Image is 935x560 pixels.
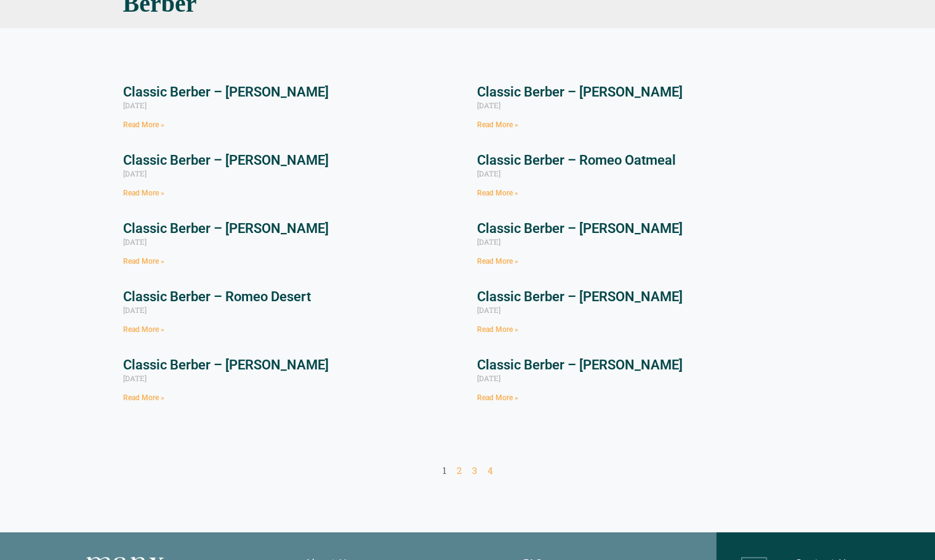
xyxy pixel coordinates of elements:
[477,100,500,110] span: [DATE]
[123,373,146,383] span: [DATE]
[123,237,146,246] span: [DATE]
[477,168,500,178] span: [DATE]
[123,289,311,304] a: Classic Berber – Romeo Desert
[123,84,329,100] a: Classic Berber – [PERSON_NAME]
[123,100,146,110] span: [DATE]
[488,464,493,476] a: 4
[457,464,462,476] a: 2
[443,464,446,476] span: 1
[123,221,329,236] a: Classic Berber – [PERSON_NAME]
[477,393,518,402] a: Read more about Classic Berber – Juliet Pistachio
[123,357,329,373] a: Classic Berber – [PERSON_NAME]
[477,357,683,373] a: Classic Berber – [PERSON_NAME]
[123,152,329,168] a: Classic Berber – [PERSON_NAME]
[472,464,477,476] a: 3
[477,84,683,100] a: Classic Berber – [PERSON_NAME]
[123,305,146,315] span: [DATE]
[477,120,518,129] a: Read more about Classic Berber – Romeo Pewter
[477,325,518,334] a: Read more about Classic Berber – Romeo Anvil
[477,237,500,246] span: [DATE]
[477,152,676,168] a: Classic Berber – Romeo Oatmeal
[477,305,500,315] span: [DATE]
[477,189,518,197] a: Read more about Classic Berber – Romeo Oatmeal
[477,289,683,304] a: Classic Berber – [PERSON_NAME]
[123,393,164,402] a: Read more about Classic Berber – Juliet Walnut
[123,189,164,197] a: Read more about Classic Berber – Romeo Pecan
[477,373,500,383] span: [DATE]
[123,257,164,266] a: Read more about Classic Berber – Romeo Limestone
[477,257,518,266] a: Read more about Classic Berber – Romeo Dune
[477,221,683,236] a: Classic Berber – [PERSON_NAME]
[123,325,164,334] a: Read more about Classic Berber – Romeo Desert
[123,465,813,477] nav: Pagination
[123,168,146,178] span: [DATE]
[123,120,164,129] a: Read more about Classic Berber – Juliet Slate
